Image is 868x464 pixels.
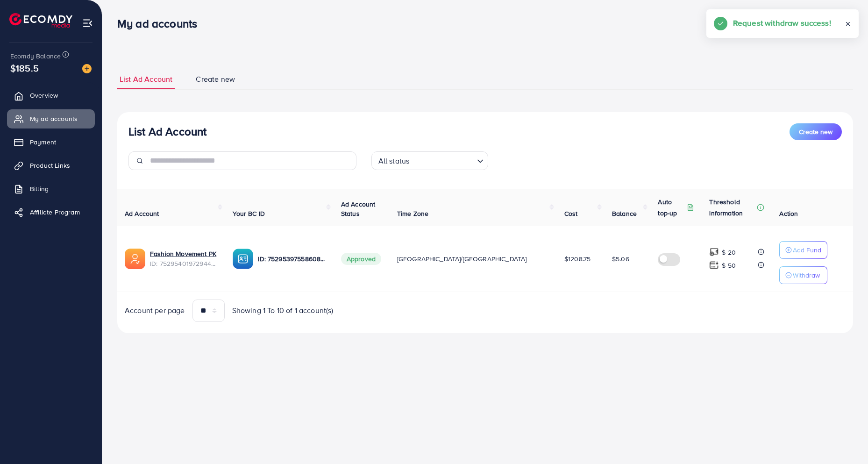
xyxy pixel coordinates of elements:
img: top-up amount [709,260,719,270]
p: $ 50 [722,260,736,271]
span: Payment [30,137,56,147]
img: ic-ads-acc.e4c84228.svg [125,249,145,269]
a: My ad accounts [7,109,95,128]
p: Withdraw [793,270,820,281]
span: Create new [799,127,832,136]
iframe: Chat [828,422,861,457]
h3: List Ad Account [128,125,206,138]
span: Ad Account Status [341,200,376,218]
span: Time Zone [397,209,428,218]
span: Create new [196,74,235,85]
span: Action [779,209,798,218]
button: Withdraw [779,266,827,284]
span: Overview [30,91,58,100]
img: top-up amount [709,247,719,257]
span: Affiliate Program [30,207,80,217]
span: Your BC ID [233,209,265,218]
p: Auto top-up [658,196,685,219]
span: Account per page [125,305,185,316]
img: image [82,64,92,73]
span: ID: 7529540197294407681 [150,259,218,268]
span: Approved [341,253,381,265]
span: Product Links [30,161,70,170]
span: Cost [564,209,578,218]
span: Billing [30,184,49,193]
span: $1208.75 [564,254,591,264]
h3: My ad accounts [117,17,205,30]
div: <span class='underline'>Fashion Movement PK</span></br>7529540197294407681 [150,249,218,268]
span: List Ad Account [120,74,172,85]
p: Add Fund [793,244,821,256]
img: ic-ba-acc.ded83a64.svg [233,249,253,269]
p: $ 20 [722,247,736,258]
p: ID: 7529539755860836369 [258,253,326,264]
img: logo [9,13,72,28]
button: Add Fund [779,241,827,259]
input: Search for option [412,152,473,168]
a: Product Links [7,156,95,175]
span: $5.06 [612,254,629,264]
span: [GEOGRAPHIC_DATA]/[GEOGRAPHIC_DATA] [397,254,527,264]
button: Create new [790,123,842,140]
h5: Request withdraw success! [733,17,831,29]
a: Affiliate Program [7,203,95,221]
a: Payment [7,133,95,151]
a: Overview [7,86,95,105]
span: My ad accounts [30,114,78,123]
span: Ad Account [125,209,159,218]
span: $185.5 [10,61,39,75]
img: menu [82,18,93,29]
span: Showing 1 To 10 of 1 account(s) [232,305,334,316]
p: Threshold information [709,196,755,219]
span: All status [377,154,412,168]
span: Ecomdy Balance [10,51,61,61]
div: Search for option [371,151,488,170]
a: Fashion Movement PK [150,249,218,258]
span: Balance [612,209,637,218]
a: Billing [7,179,95,198]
